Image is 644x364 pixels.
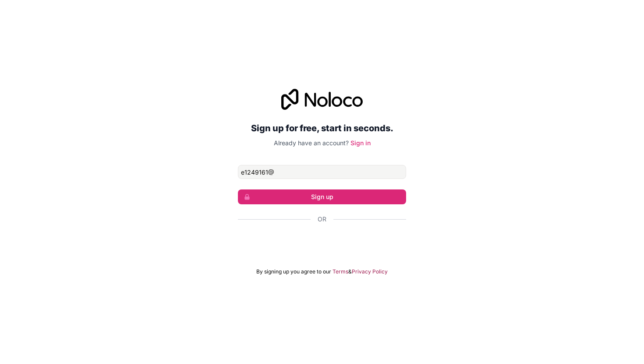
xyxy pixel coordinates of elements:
a: Terms [333,268,348,275]
span: Or [318,215,326,224]
a: Privacy Policy [352,268,388,275]
iframe: Sign in with Google Button [234,233,410,252]
span: By signing up you agree to our [256,268,331,275]
h2: Sign up for free, start in seconds. [238,120,406,136]
a: Sign in [350,139,371,147]
button: Sign up [238,189,406,204]
input: Email address [238,165,406,179]
span: Already have an account? [274,139,349,147]
span: & [348,268,352,275]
